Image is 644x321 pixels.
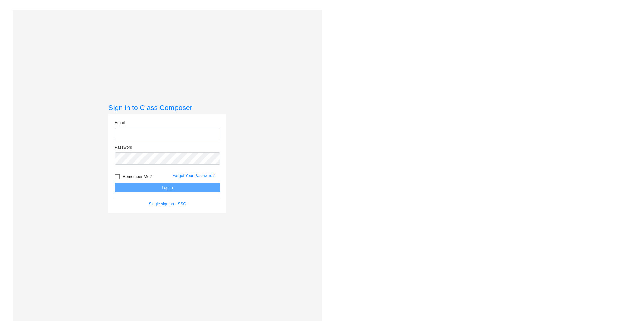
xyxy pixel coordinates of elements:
label: Email [115,120,125,126]
a: Forgot Your Password? [172,173,215,178]
label: Password [115,144,132,150]
span: Remember Me? [123,173,152,181]
button: Log In [115,183,220,192]
a: Single sign on - SSO [149,202,186,206]
h3: Sign in to Class Composer [108,103,226,112]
